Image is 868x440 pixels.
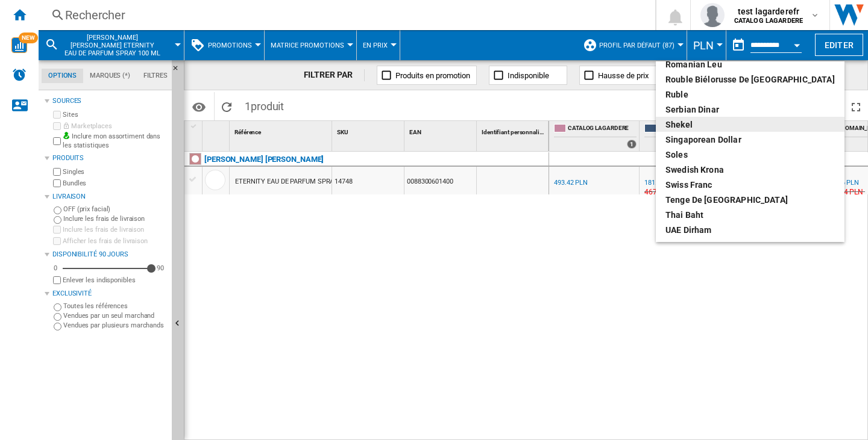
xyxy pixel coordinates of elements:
div: Swedish Krona [665,164,835,176]
div: Thai Baht [665,209,835,221]
div: Swiss franc [665,179,835,191]
div: Shekel [665,119,835,131]
div: Rouble biélorusse de [GEOGRAPHIC_DATA] [665,73,835,85]
div: soles [665,149,835,161]
div: Singaporean Dollar [665,134,835,146]
div: Ruble [665,88,835,101]
div: Romanian leu [665,58,835,70]
div: UAE dirham [665,224,835,236]
div: Won [665,239,835,251]
div: Serbian dinar [665,104,835,116]
div: Tenge de [GEOGRAPHIC_DATA] [665,194,835,206]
